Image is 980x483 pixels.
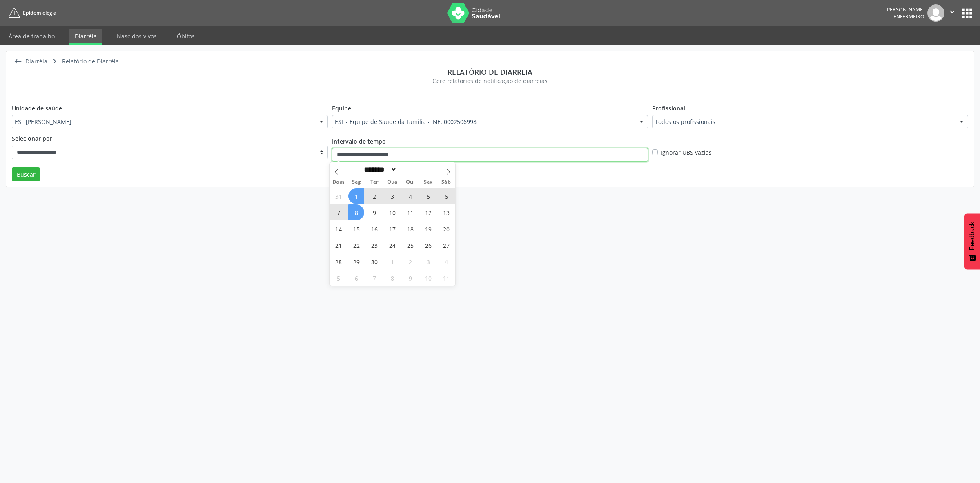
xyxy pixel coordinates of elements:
[661,148,712,157] label: Ignorar UBS vazias
[420,204,436,220] span: Setembro 12, 2025
[402,237,418,253] span: Setembro 25, 2025
[348,204,364,220] span: Setembro 8, 2025
[948,7,957,16] i: 
[402,254,418,270] span: Outubro 2, 2025
[366,270,382,286] span: Outubro 7, 2025
[12,56,49,67] a:  Diarréia
[402,204,418,220] span: Setembro 11, 2025
[384,254,400,270] span: Outubro 1, 2025
[348,188,364,204] span: Setembro 1, 2025
[402,270,418,286] span: Outubro 9, 2025
[111,29,163,43] a: Nascidos vivos
[330,254,346,270] span: Setembro 28, 2025
[12,76,968,85] div: Gere relatórios de notificação de diarréias
[60,56,120,67] div: Relatório de Diarréia
[438,254,454,270] span: Outubro 4, 2025
[420,270,436,286] span: Outubro 10, 2025
[655,118,951,126] span: Todos os profissionais
[330,180,347,185] span: Dom
[12,134,328,145] legend: Selecionar por
[384,237,400,253] span: Setembro 24, 2025
[361,165,397,174] select: Month
[366,188,382,204] span: Setembro 2, 2025
[419,180,437,185] span: Sex
[366,237,382,253] span: Setembro 23, 2025
[420,188,436,204] span: Setembro 5, 2025
[49,56,120,67] a:  Relatório de Diarréia
[332,134,386,148] label: Intervalo de tempo
[652,101,685,115] label: Profissional
[384,221,400,237] span: Setembro 17, 2025
[49,56,60,67] i: 
[332,101,351,115] label: Equipe
[438,221,454,237] span: Setembro 20, 2025
[23,9,56,16] span: Epidemiologia
[3,29,60,43] a: Área de trabalho
[330,204,346,220] span: Setembro 7, 2025
[366,221,382,237] span: Setembro 16, 2025
[885,6,924,13] div: [PERSON_NAME]
[437,180,455,185] span: Sáb
[12,56,24,67] i: 
[438,204,454,220] span: Setembro 13, 2025
[335,118,631,126] span: ESF - Equipe de Saude da Familia - INE: 0002506998
[348,254,364,270] span: Setembro 29, 2025
[12,167,40,181] button: Buscar
[960,6,974,20] button: apps
[384,204,400,220] span: Setembro 10, 2025
[927,4,944,22] img: img
[402,221,418,237] span: Setembro 18, 2025
[12,101,62,115] label: Unidade de saúde
[348,270,364,286] span: Outubro 6, 2025
[384,188,400,204] span: Setembro 3, 2025
[347,180,365,185] span: Seg
[348,237,364,253] span: Setembro 22, 2025
[330,221,346,237] span: Setembro 14, 2025
[366,254,382,270] span: Setembro 30, 2025
[893,13,924,20] span: Enfermeiro
[944,4,960,22] button: 
[365,180,383,185] span: Ter
[15,118,311,126] span: ESF [PERSON_NAME]
[330,237,346,253] span: Setembro 21, 2025
[397,165,424,174] input: Year
[24,56,49,67] div: Diarréia
[401,180,419,185] span: Qui
[69,29,102,45] a: Diarréia
[171,29,200,43] a: Óbitos
[12,67,968,76] div: Relatório de diarreia
[420,237,436,253] span: Setembro 26, 2025
[438,237,454,253] span: Setembro 27, 2025
[348,221,364,237] span: Setembro 15, 2025
[402,188,418,204] span: Setembro 4, 2025
[330,270,346,286] span: Outubro 5, 2025
[964,213,980,269] button: Feedback - Mostrar pesquisa
[420,254,436,270] span: Outubro 3, 2025
[383,180,401,185] span: Qua
[330,188,346,204] span: Agosto 31, 2025
[438,270,454,286] span: Outubro 11, 2025
[6,6,56,20] a: Epidemiologia
[420,221,436,237] span: Setembro 19, 2025
[969,222,976,250] span: Feedback
[384,270,400,286] span: Outubro 8, 2025
[366,204,382,220] span: Setembro 9, 2025
[438,188,454,204] span: Setembro 6, 2025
